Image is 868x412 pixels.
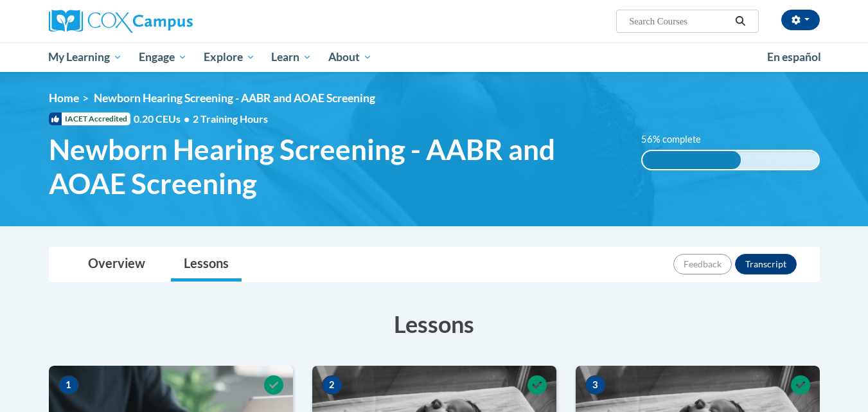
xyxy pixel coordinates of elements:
[171,247,242,282] a: Lessons
[49,308,820,340] h3: Lessons
[642,151,741,169] div: 56% complete
[767,50,821,64] span: En español
[193,112,268,125] span: 2 Training Hours
[271,49,312,65] span: Learn
[673,254,732,274] button: Feedback
[40,42,131,72] a: My Learning
[628,13,731,29] input: Search Courses
[75,247,158,282] a: Overview
[759,44,829,71] a: En español
[781,10,820,30] button: Account Settings
[30,42,839,72] div: Main menu
[731,13,750,29] button: Search
[58,375,79,395] span: 1
[641,132,715,147] label: 56% complete
[735,254,797,274] button: Transcript
[49,91,79,105] a: Home
[49,132,623,201] span: Newborn Hearing Screening - AABR and AOAE Screening
[134,112,193,126] span: 0.20 CEUs
[585,375,606,395] span: 3
[49,10,293,33] a: Cox Campus
[184,112,190,125] span: •
[139,49,187,65] span: Engage
[263,42,320,72] a: Learn
[322,375,342,395] span: 2
[49,112,130,125] span: IACET Accredited
[48,49,122,65] span: My Learning
[204,49,255,65] span: Explore
[49,10,193,33] img: Cox Campus
[94,91,375,105] span: Newborn Hearing Screening - AABR and AOAE Screening
[130,42,195,72] a: Engage
[320,42,380,72] a: About
[195,42,263,72] a: Explore
[328,49,372,65] span: About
